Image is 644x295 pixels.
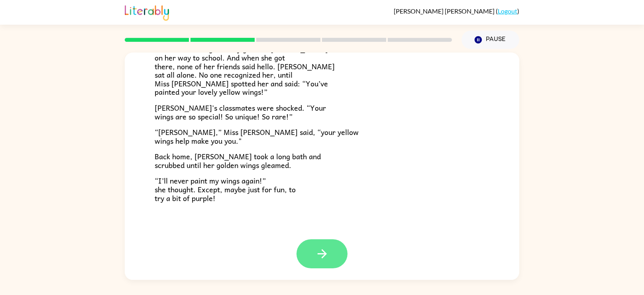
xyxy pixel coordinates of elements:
span: [PERSON_NAME] [PERSON_NAME] [394,7,496,15]
button: Pause [461,31,519,49]
img: Literably [125,3,169,21]
span: Back home, [PERSON_NAME] took a long bath and scrubbed until her golden wings gleamed. [155,150,321,171]
div: ( ) [394,7,519,15]
span: [PERSON_NAME]'s classmates were shocked. “Your wings are so special! So unique! So rare!” [155,102,326,122]
span: The next morning, nobody greeted [PERSON_NAME] on her way to school. And when she got there, none... [155,43,335,98]
span: “I’ll never paint my wings again!” she thought. Except, maybe just for fun, to try a bit of purple! [155,175,296,203]
span: “[PERSON_NAME],” Miss [PERSON_NAME] said, “your yellow wings help make you you." [155,126,359,147]
a: Logout [498,7,517,15]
